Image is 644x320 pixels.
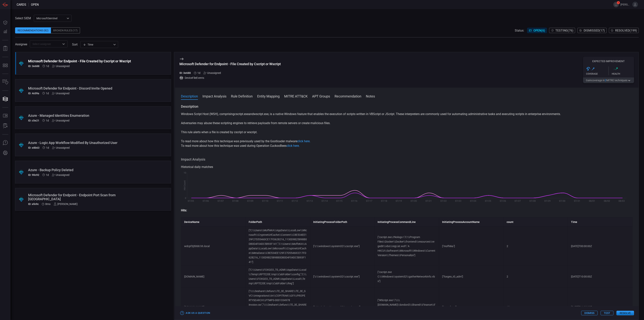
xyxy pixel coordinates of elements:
span: Aug 10, 2025 6:22 AM [46,65,49,68]
strong: FolderPath [249,220,262,223]
text: 07/10 [262,200,268,202]
button: Entity Mapping [257,94,280,98]
text: Hit Count [184,180,186,190]
td: 2 [503,226,568,266]
button: Inventory [1,78,10,87]
code: cscript.exe [234,112,249,116]
strong: Time [571,220,577,223]
text: 07/27 [515,200,521,202]
text: 07/20 [411,200,417,202]
div: Azure - Managed Identities Enumeration [28,114,144,117]
p: Windows Script Host (WSH), comprising and , is a native Windows feature that enables the executio... [181,112,632,116]
button: Testing(76) [549,28,575,33]
label: Select SIEM [15,16,31,20]
td: ["cscript.exe //Nologo \"C:\\Program Files\\Docker\\Docker\\frontend\\resources\\regedit\\vbs\\re... [375,226,439,266]
text: 07/13 [307,200,313,202]
button: Resolve [616,311,634,315]
span: Dismissed ( 17 ) [584,29,605,32]
button: MITRE - Detection Posture [1,61,10,70]
strong: Hits: [181,209,187,212]
span: Open ( 6 ) [533,29,545,32]
div: DeviceFileEvents [179,76,281,80]
button: Preferences [1,148,10,158]
td: ["c:\\windows\\system32\\cscript.exe"] [310,266,375,287]
td: ["foxgeo_t0_adm"] [439,266,503,287]
a: click here. [297,139,310,143]
text: 10 [184,172,186,174]
div: Time [83,43,112,46]
span: Aug 10, 2025 6:22 AM [46,146,49,149]
button: APT Groups [312,94,330,98]
div: Microsoft Defender for Endpoint - Discord Invite Opened [28,86,144,90]
button: Dashboard [1,18,10,27]
button: Open(6) [527,28,547,33]
p: To read more about how this technique was used during Operation CuckooBees [181,144,632,148]
div: Microsoft Defender for Endpoint - File Created by Cscript or Wscript [179,62,281,66]
text: 07/19 [396,200,402,202]
h5: ID: 3e688 [179,71,191,74]
text: 07/05 [188,200,194,202]
div: Coverage [586,73,609,75]
td: [DATE]T10:00:00Z [568,266,632,287]
text: 07/12 [292,200,298,202]
td: [DOMAIN_NAME] [181,266,246,287]
td: ["C:\\Users\\MoffeKA\\AppData\\LocalLow\\Microsoft\\CryptnetUrlCache\\Content\\C8E534EE129F27D554... [245,226,310,266]
td: ["moffeka"] [439,226,503,266]
p: To read more about how this technique was previously used by the Gootloader malware [181,139,632,144]
span: Resolved ( 199 ) [615,29,637,32]
text: 07/22 [440,200,447,202]
label: sort [72,43,78,46]
span: 2 [605,79,606,82]
text: 07/25 [485,200,491,202]
text: 07/21 [425,200,432,202]
span: Aug 10, 2025 6:22 AM [46,119,49,122]
text: 07/30 [559,200,566,202]
div: Historical daily matches [181,165,632,169]
button: Rule Definition [231,94,253,98]
text: 07/29 [544,200,551,202]
div: Broken Rules (17) [51,27,80,33]
button: Notes [366,94,375,98]
strong: InitiatingProcessCommandLine [378,220,416,223]
div: [PERSON_NAME] [54,203,78,206]
h3: Description [181,104,632,109]
text: 08/02 [604,200,610,202]
td: ["C:\\Users\\FOXGEO_T0_ADM\\AppData\\Local\\Temp\\RPTE20E.tmp\\CabFolder\\config","C:\\Users\\FOX... [245,266,310,287]
td: 2 [503,266,568,287]
span: Status: [515,29,524,32]
text: 07/06 [203,200,209,202]
span: [PERSON_NAME].jung [620,3,631,6]
div: Unassigned [52,65,70,68]
button: Ask Us a Question [179,310,211,316]
text: 07/09 [247,200,253,202]
h3: Impact Analysis [181,157,632,162]
text: 07/11 [277,200,283,202]
text: 07/26 [500,200,506,202]
button: Resolved(199) [609,28,639,33]
button: Impact Analysis [202,94,226,98]
div: Unassigned [52,92,69,95]
text: 07/31 [574,200,580,202]
div: Microsoft Defender for Endpoint - Endpoint Port Scan from Endpoint [28,193,144,201]
button: Detections [1,27,10,36]
div: Unassigned [52,146,70,149]
strong: InitiatingProcessAccountName [442,220,480,223]
h5: ID: c5e21 [28,119,39,122]
text: 08/01 [589,200,595,202]
strong: count [507,220,513,223]
h5: ID: 90c92 [28,173,39,176]
text: 07/15 [336,200,343,202]
div: Azure - Logic App Workflow Modified By Unauthorized User [28,141,144,145]
a: click here. [286,144,300,148]
button: Dismissed(17) [577,28,607,33]
span: open [31,3,39,6]
td: ["cscript.exe C:\\Windows\\system32\\gatherNetworkInfo.vbs"] [375,266,439,287]
button: Reports [1,44,10,53]
td: wdcpf3j5068.hh.local [181,226,246,266]
text: 07/17 [366,200,372,202]
h5: Expected Improvement [583,60,634,63]
p: This rule alerts when a file is created by cscript or wscript. [181,130,632,134]
text: 08/03 [619,200,625,202]
text: 07/23 [455,200,462,202]
div: Azure - Backup Policy Deleted [28,168,144,172]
